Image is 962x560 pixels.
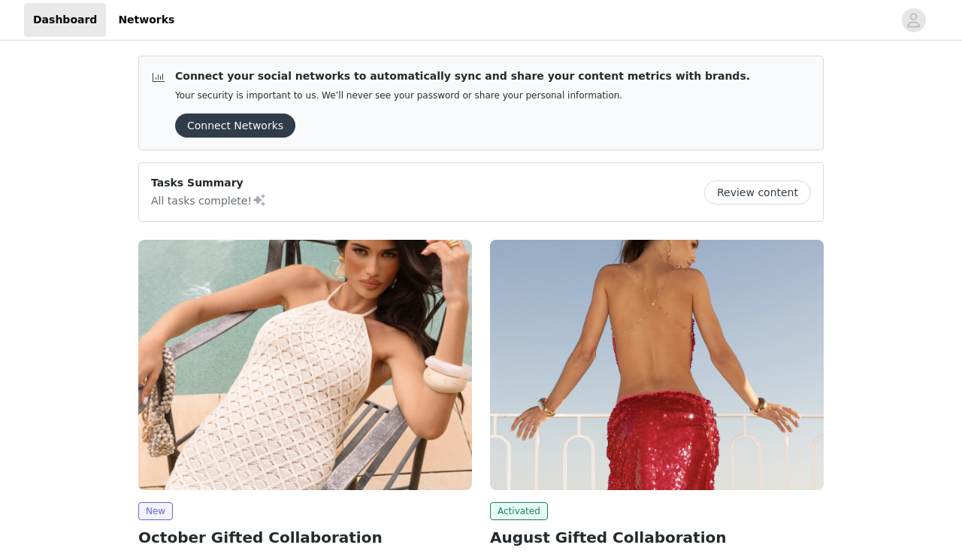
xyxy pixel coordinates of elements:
[175,68,750,84] p: Connect your social networks to automatically sync and share your content metrics with brands.
[138,240,472,490] img: Peppermayo EU
[109,3,183,37] a: Networks
[24,3,106,37] a: Dashboard
[175,114,295,138] button: Connect Networks
[175,90,750,101] p: Your security is important to us. We’ll never see your password or share your personal information.
[151,175,267,191] p: Tasks Summary
[138,526,472,549] h2: October Gifted Collaboration
[906,8,921,32] div: avatar
[490,502,548,520] span: Activated
[151,191,267,209] p: All tasks complete!
[704,180,811,204] button: Review content
[490,526,824,549] h2: August Gifted Collaboration
[138,502,173,520] span: New
[490,240,824,490] img: Peppermayo EU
